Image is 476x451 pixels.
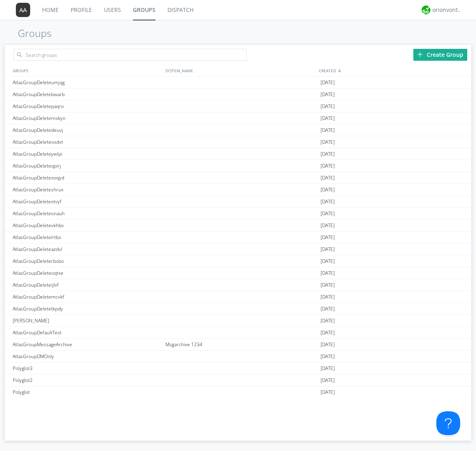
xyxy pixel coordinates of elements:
div: AtlasGroupDeletelrtbs [11,231,163,243]
span: [DATE] [321,291,335,303]
a: AtlasGroupDeleteazdvl[DATE] [5,243,471,255]
a: AtlasGroupMessageArchiveMsgarchive 1234[DATE] [5,339,471,351]
span: [DATE] [321,315,335,327]
div: AtlasGroupDeleteshrux [11,184,163,195]
div: AtlasGroupDeleteqpirj [11,160,163,172]
a: AtlasGroupDeletedeuvj[DATE] [5,124,471,136]
span: [DATE] [321,374,335,386]
span: [DATE] [321,208,335,220]
div: Polyglot [11,386,163,398]
div: GROUPS [11,65,161,76]
span: [DATE] [321,351,335,362]
a: AtlasGroupDeleteshrux[DATE] [5,184,471,196]
a: AtlasGroupDeleteqpirj[DATE] [5,160,471,172]
img: plus.svg [417,52,423,57]
img: 373638.png [16,3,30,17]
a: AtlasGroupDeleteijlvf[DATE] [5,279,471,291]
div: AtlasGroupDeleteonauh [11,208,163,219]
a: AtlasGroupDeleterbsbo[DATE] [5,255,471,267]
span: [DATE] [321,362,335,374]
a: Polyglot[DATE] [5,386,471,398]
a: [PERSON_NAME][DATE] [5,315,471,327]
img: 29d36aed6fa347d5a1537e7736e6aa13 [422,6,430,14]
div: orionvontas+atlas+automation+org2 [432,6,462,14]
a: AtlasGroupDMOnly[DATE] [5,351,471,362]
span: [DATE] [321,148,335,160]
span: [DATE] [321,243,335,255]
a: AtlasGroupDeletextvyf[DATE] [5,196,471,208]
span: [DATE] [321,172,335,184]
span: [DATE] [321,112,335,124]
div: Create Group [413,49,467,61]
div: AtlasGroupDefaultTest [11,327,163,338]
div: AtlasGroupDeleteijlvf [11,279,163,291]
a: AtlasGroupDeleteonauh[DATE] [5,208,471,220]
div: SYSTEM_NAME [163,65,317,76]
span: [DATE] [321,160,335,172]
span: [DATE] [321,255,335,267]
div: AtlasGroupDeletebwarb [11,89,163,100]
a: AtlasGroupDeletexoqyd[DATE] [5,172,471,184]
div: AtlasGroupDeleterbsbo [11,255,163,267]
div: AtlasGroupDeletevkhbv [11,220,163,231]
span: [DATE] [321,339,335,351]
a: AtlasGroupDeleteumjqg[DATE] [5,77,471,89]
span: [DATE] [321,136,335,148]
span: [DATE] [321,184,335,196]
a: AtlasGroupDeletelrtbs[DATE] [5,231,471,243]
div: AtlasGroupDeleteazdvl [11,243,163,255]
a: AtlasGroupDeleteoxdvt[DATE] [5,136,471,148]
div: AtlasGroupDeletemcvkf [11,291,163,303]
iframe: Toggle Customer Support [436,411,460,435]
a: AtlasGroupDeleteywlpi[DATE] [5,148,471,160]
div: AtlasGroupMessageArchive [11,339,163,350]
div: AtlasGroupDMOnly [11,351,163,362]
div: AtlasGroupDeletedeuvj [11,124,163,136]
a: AtlasGroupDeleteoqtxe[DATE] [5,267,471,279]
span: [DATE] [321,196,335,208]
a: AtlasGroupDeletemskyn[DATE] [5,112,471,124]
span: [DATE] [321,327,335,339]
a: Polyglot2[DATE] [5,374,471,386]
span: [DATE] [321,124,335,136]
div: AtlasGroupDeletepaqro [11,100,163,112]
a: AtlasGroupDeletemcvkf[DATE] [5,291,471,303]
div: AtlasGroupDeleteoqtxe [11,267,163,279]
span: [DATE] [321,267,335,279]
div: AtlasGroupDeletetkpdy [11,303,163,314]
div: AtlasGroupDeletexoqyd [11,172,163,183]
span: [DATE] [321,77,335,89]
div: Msgarchive 1234 [163,339,319,350]
div: [PERSON_NAME] [11,315,163,326]
a: AtlasGroupDeletebwarb[DATE] [5,89,471,100]
div: AtlasGroupDeleteywlpi [11,148,163,160]
span: [DATE] [321,220,335,231]
span: [DATE] [321,279,335,291]
div: Polyglot3 [11,362,163,374]
a: AtlasGroupDeletepaqro[DATE] [5,100,471,112]
div: AtlasGroupDeleteoxdvt [11,136,163,148]
div: AtlasGroupDeletextvyf [11,196,163,207]
div: CREATED [317,65,471,76]
span: [DATE] [321,303,335,315]
div: AtlasGroupDeleteumjqg [11,77,163,88]
span: [DATE] [321,386,335,398]
a: AtlasGroupDeletetkpdy[DATE] [5,303,471,315]
span: [DATE] [321,231,335,243]
a: AtlasGroupDeletevkhbv[DATE] [5,220,471,231]
div: Polyglot2 [11,374,163,386]
div: AtlasGroupDeletemskyn [11,112,163,124]
a: Polyglot3[DATE] [5,362,471,374]
input: Search groups [13,49,247,61]
a: AtlasGroupDefaultTest[DATE] [5,327,471,339]
span: [DATE] [321,100,335,112]
span: [DATE] [321,89,335,100]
